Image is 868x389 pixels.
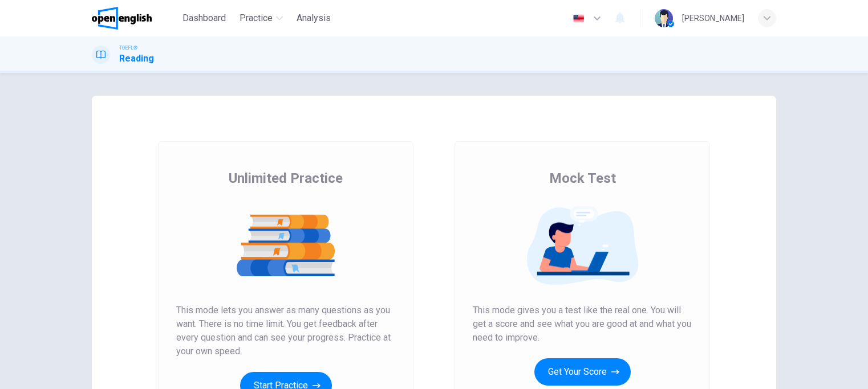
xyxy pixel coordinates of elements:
[292,8,335,28] button: Analysis
[655,9,673,27] img: Profile picture
[182,11,226,25] span: Dashboard
[92,7,178,30] a: OpenEnglish logo
[297,11,331,25] span: Analysis
[473,304,692,345] span: This mode gives you a test like the real one. You will get a score and see what you are good at a...
[178,8,230,28] button: Dashboard
[549,169,616,187] span: Mock Test
[119,44,137,52] span: TOEFL®
[235,8,287,28] button: Practice
[571,14,586,23] img: en
[534,358,631,386] button: Get Your Score
[682,11,744,25] div: [PERSON_NAME]
[119,52,154,65] h1: Reading
[176,304,395,358] span: This mode lets you answer as many questions as you want. There is no time limit. You get feedback...
[92,7,152,30] img: OpenEnglish logo
[229,169,343,187] span: Unlimited Practice
[240,11,273,25] span: Practice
